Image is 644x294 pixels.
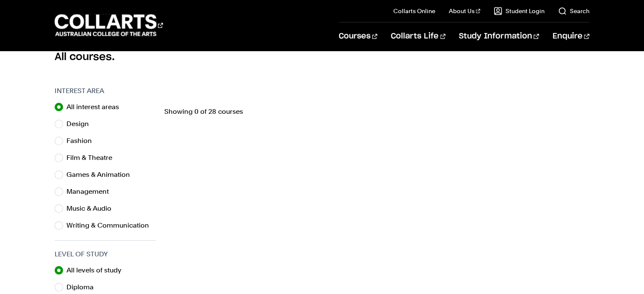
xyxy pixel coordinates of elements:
a: Collarts Online [393,7,435,15]
p: Showing 0 of 28 courses [164,108,589,115]
label: All levels of study [66,264,128,276]
label: Fashion [66,135,99,147]
a: Collarts Life [391,22,445,50]
label: Music & Audio [66,203,118,214]
a: Student Login [494,7,544,15]
a: Enquire [553,22,589,50]
a: About Us [449,7,480,15]
a: Courses [339,22,377,50]
label: Design [66,118,96,130]
label: Film & Theatre [66,152,119,164]
label: Diploma [66,281,100,293]
h3: Level of Study [55,249,156,259]
h2: All courses. [55,50,589,64]
label: Management [66,186,116,198]
label: Games & Animation [66,169,137,181]
a: Study Information [459,22,539,50]
h3: Interest Area [55,86,156,96]
a: Search [558,7,589,15]
label: Writing & Communication [66,220,156,231]
label: All interest areas [66,101,126,113]
div: Go to homepage [55,13,163,37]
